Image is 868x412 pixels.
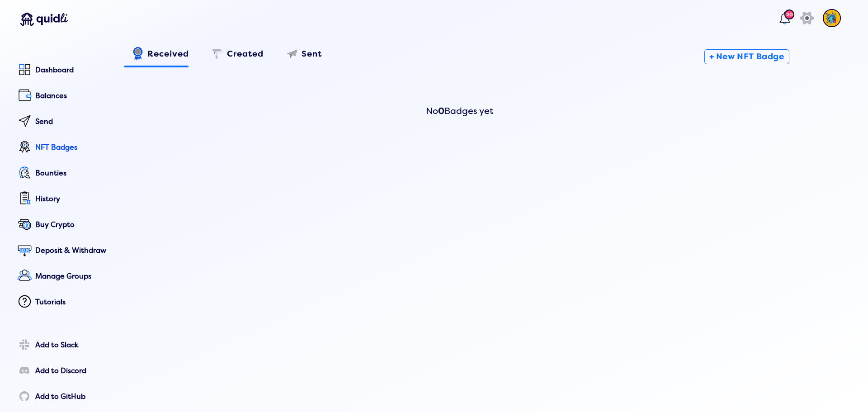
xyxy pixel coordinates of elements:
div: Add to Discord [35,367,108,375]
div: Send [35,118,108,126]
div: Balances [35,92,108,100]
span: Received [147,49,189,65]
div: Tutorials [35,298,108,306]
a: History [15,189,108,210]
b: 0 [438,105,444,117]
a: Created [203,40,273,67]
a: Add to Slack [15,336,108,356]
a: Buy Crypto [15,215,108,236]
a: Deposit & Withdraw [15,241,108,261]
a: Sent [278,40,331,67]
a: Dashboard [15,61,108,81]
div: Buy Crypto [35,221,108,229]
a: Add to Discord [15,361,108,382]
div: 20 [784,9,794,19]
div: Add to GitHub [35,393,108,401]
a: Received [124,40,198,67]
a: Send [15,112,108,133]
div: Dashboard [35,66,108,74]
a: NFT Badges [15,138,108,158]
a: Add to GitHub [15,387,108,407]
div: History [35,195,108,203]
a: Bounties [15,164,108,184]
div: Deposit & Withdraw [35,246,108,255]
span: Created [227,49,264,65]
span: Sent [302,49,322,65]
div: Add to Slack [35,341,108,349]
div: No Badges yet [121,95,798,128]
div: NFT Badges [35,143,108,152]
img: account [823,9,841,27]
a: Manage Groups [15,267,108,287]
div: Manage Groups [35,272,108,280]
div: Bounties [35,169,108,177]
a: Balances [15,86,108,107]
button: + New NFT Badge [704,49,789,64]
a: Tutorials [15,293,108,313]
